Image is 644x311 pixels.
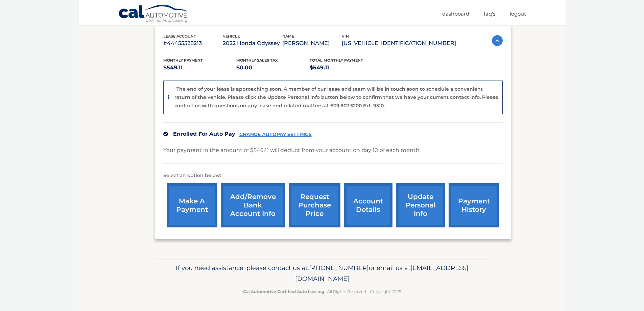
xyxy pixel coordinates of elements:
[309,264,369,272] span: [PHONE_NUMBER]
[282,34,294,39] span: name
[295,264,469,283] span: [EMAIL_ADDRESS][DOMAIN_NAME]
[449,183,499,227] a: payment history
[163,58,203,63] span: Monthly Payment
[163,63,237,72] p: $549.11
[163,172,503,180] p: Select an option below:
[163,39,223,48] p: #44455528213
[223,34,240,39] span: vehicle
[310,58,363,63] span: Total Monthly Payment
[492,35,503,46] img: accordion-active.svg
[163,132,168,136] img: check.svg
[236,58,278,63] span: Monthly sales Tax
[167,183,217,227] a: make a payment
[174,86,498,109] p: The end of your lease is approaching soon. A member of our lease end team will be in touch soon t...
[344,183,392,227] a: account details
[118,4,189,24] a: Cal Automotive
[159,288,485,295] p: - All Rights Reserved - Copyright 2025
[243,289,324,294] strong: Cal Automotive Certified Auto Leasing
[289,183,340,227] a: request purchase price
[484,8,495,19] a: FAQ's
[442,8,469,19] a: Dashboard
[163,146,421,155] p: Your payment in the amount of $549.11 will deduct from your account on day 10 of each month.
[239,132,312,137] a: CHANGE AUTOPAY SETTINGS
[342,34,349,39] span: vin
[510,8,526,19] a: Logout
[163,34,196,39] span: lease account
[282,39,342,48] p: [PERSON_NAME]
[342,39,456,48] p: [US_VEHICLE_IDENTIFICATION_NUMBER]
[396,183,445,227] a: update personal info
[310,63,383,72] p: $549.11
[223,39,282,48] p: 2022 Honda Odyssey
[159,263,485,284] p: If you need assistance, please contact us at: or email us at
[173,131,235,137] span: Enrolled For Auto Pay
[221,183,285,227] a: Add/Remove bank account info
[236,63,310,72] p: $0.00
